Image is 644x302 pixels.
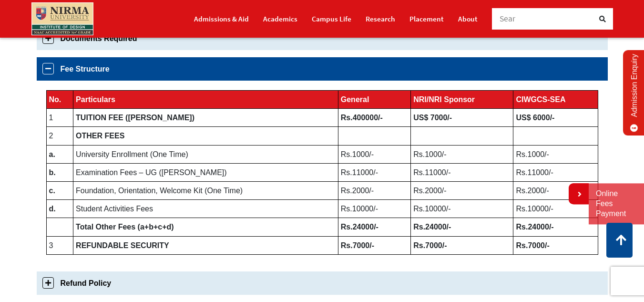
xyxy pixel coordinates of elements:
td: Rs.2000/- [513,181,598,199]
td: University Enrollment (One Time) [73,145,338,163]
b: Rs.7000/- [516,241,549,250]
td: Rs.1000/- [338,145,410,163]
td: Rs.11000/- [411,163,513,181]
b: Rs.24000/- [413,223,451,231]
b: Particulars [76,95,115,104]
td: 2 [46,127,73,145]
a: Documents Required [37,27,608,50]
td: Rs.11000/- [513,163,598,181]
td: Rs.2000/- [411,181,513,199]
b: Total Other Fees (a+b+c+d) [76,223,174,231]
a: Research [366,10,395,27]
span: Sear [500,13,516,24]
b: d. [49,205,56,213]
td: Examination Fees – UG ([PERSON_NAME]) [73,163,338,181]
b: No. [49,95,61,104]
a: About [458,10,478,27]
a: Fee Structure [37,57,608,81]
b: US$ 7000/- [413,114,452,122]
b: Rs.400000/- [341,114,383,122]
b: US$ 6000/- [516,114,554,122]
b: a. [49,150,55,158]
td: Rs.10000/- [513,200,598,218]
b: Rs.24000/- [516,223,553,231]
a: Online Fees Payment [596,189,637,219]
b: NRI/NRI Sponsor [413,95,475,104]
td: Student Activities Fees [73,200,338,218]
b: General [341,95,369,104]
b: Rs.7000/- [341,241,374,250]
td: Rs.1000/- [513,145,598,163]
td: Foundation, Orientation, Welcome Kit (One Time) [73,181,338,199]
b: b. [49,168,56,177]
a: Placement [409,10,444,27]
td: 3 [46,236,73,254]
img: main_logo [31,2,93,35]
td: 1 [46,109,73,127]
b: REFUNDABLE SECURITY [76,241,169,250]
a: Admissions & Aid [194,10,249,27]
td: Rs.10000/- [411,200,513,218]
b: c. [49,187,55,195]
b: TUITION FEE ([PERSON_NAME]) [76,114,194,122]
td: Rs.2000/- [338,181,410,199]
a: Academics [263,10,297,27]
td: Rs.11000/- [338,163,410,181]
a: Refund Policy [37,271,608,295]
b: Rs.24000/- [341,223,378,231]
td: Rs.1000/- [411,145,513,163]
b: OTHER FEES [76,132,124,140]
b: CIWGCS-SEA [516,95,565,104]
a: Campus Life [312,10,351,27]
td: Rs.10000/- [338,200,410,218]
b: Rs.7000/- [413,241,447,250]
